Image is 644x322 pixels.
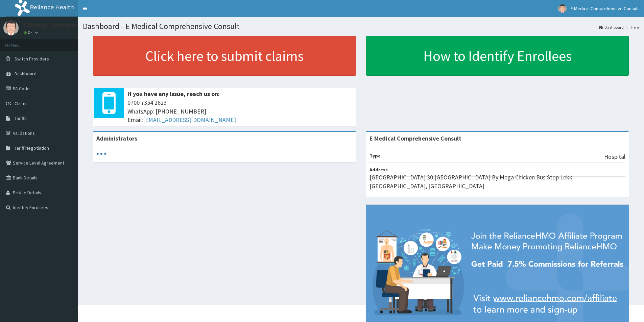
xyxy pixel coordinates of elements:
[571,5,639,11] span: E Medical Comprehensive Consult
[369,153,381,159] b: Type
[143,116,236,124] a: [EMAIL_ADDRESS][DOMAIN_NAME]
[15,56,49,62] span: Switch Providers
[96,149,106,159] svg: audio-loading
[127,98,353,124] span: 0700 7354 2623 WhatsApp: [PHONE_NUMBER] Email:
[369,134,461,142] strong: E Medical Comprehensive Consult
[15,145,49,151] span: Tariff Negotiation
[366,36,629,76] a: How to Identify Enrollees
[369,167,388,173] b: Address
[24,30,40,35] a: Online
[604,152,625,161] p: Hospital
[624,24,639,30] li: Here
[369,173,626,190] p: [GEOGRAPHIC_DATA] 30 [GEOGRAPHIC_DATA] By Mega Chicken Bus Stop Lekki-[GEOGRAPHIC_DATA], [GEOGRAP...
[127,90,220,98] b: If you have any issue, reach us on:
[3,20,19,35] img: User Image
[15,71,37,77] span: Dashboard
[599,24,624,30] a: Dashboard
[15,100,28,106] span: Claims
[93,36,356,76] a: Click here to submit claims
[558,4,567,13] img: User Image
[96,134,137,142] b: Administrators
[83,22,639,31] h1: Dashboard - E Medical Comprehensive Consult
[15,115,27,121] span: Tariffs
[24,22,112,28] p: E Medical Comprehensive Consult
